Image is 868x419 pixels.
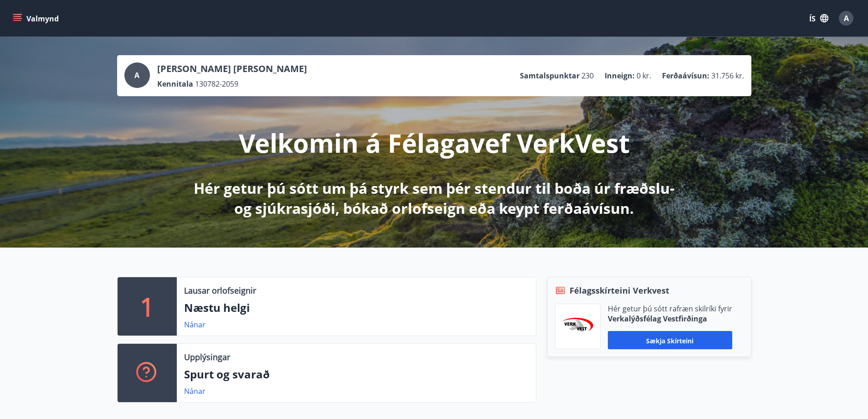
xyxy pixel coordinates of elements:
[605,71,632,81] font: Inneign
[26,14,59,24] font: Valmynd
[662,71,707,81] font: Ferðaávísun
[184,300,250,315] font: Næstu helgi
[157,79,193,89] font: Kennitala
[195,79,238,89] font: 130782-2059
[844,13,849,23] font: A
[711,71,744,81] font: 31.756 kr.
[520,71,580,81] font: Samtalspunktar
[809,14,816,24] font: ÍS
[157,62,307,75] font: [PERSON_NAME] [PERSON_NAME]
[562,318,593,336] img: jihgzMk4dcgjRAW2aMgpbAqQEG7LZi0j9dOLAUvz.png
[608,314,707,324] font: Verkalýðsfélag Vestfirðinga
[608,304,732,314] font: Hér getur þú sótt rafræn skilríki fyrir
[804,10,833,27] button: ÍS
[184,320,205,330] font: Nánar
[194,178,674,218] font: Hér getur þú sótt um þá styrk sem þér stendur til boða úr fræðslu- og sjúkrasjóði, bókað orlofsei...
[835,7,857,29] button: A
[184,285,256,296] font: Lausar orlofseignir
[570,285,669,296] font: Félagsskírteini Verkvest
[134,70,139,80] font: A
[11,10,62,26] button: matseðill
[184,352,230,362] font: Upplýsingar
[239,125,630,160] font: Velkomin á Félagavef VerkVest
[140,289,154,324] font: 1
[646,336,693,345] font: Sækja skírteini
[184,386,205,396] font: Nánar
[608,331,732,349] button: Sækja skírteini
[637,71,651,81] font: 0 kr.
[707,71,709,81] font: :
[184,367,270,382] font: Spurt og svarað
[632,71,635,81] font: :
[581,71,594,81] font: 230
